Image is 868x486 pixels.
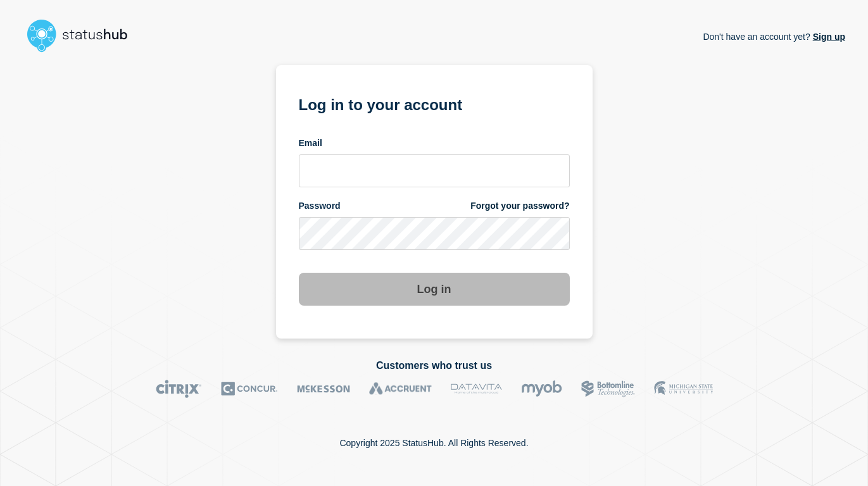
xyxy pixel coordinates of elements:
img: Concur logo [221,380,278,398]
img: DataVita logo [451,380,502,398]
input: email input [299,154,570,187]
a: Forgot your password? [470,200,569,212]
img: McKesson logo [297,380,350,398]
h1: Log in to your account [299,92,570,115]
p: Don't have an account yet? [703,22,845,52]
img: myob logo [521,380,562,398]
button: Log in [299,273,570,306]
a: Sign up [810,32,845,42]
h2: Customers who trust us [23,360,845,371]
img: Citrix logo [156,380,202,398]
img: StatusHub logo [23,15,143,56]
input: password input [299,217,570,250]
img: MSU logo [654,380,713,398]
img: Bottomline logo [581,380,635,398]
span: Password [299,200,341,212]
p: Copyright 2025 StatusHub. All Rights Reserved. [339,438,528,448]
img: Accruent logo [369,380,432,398]
span: Email [299,137,322,149]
